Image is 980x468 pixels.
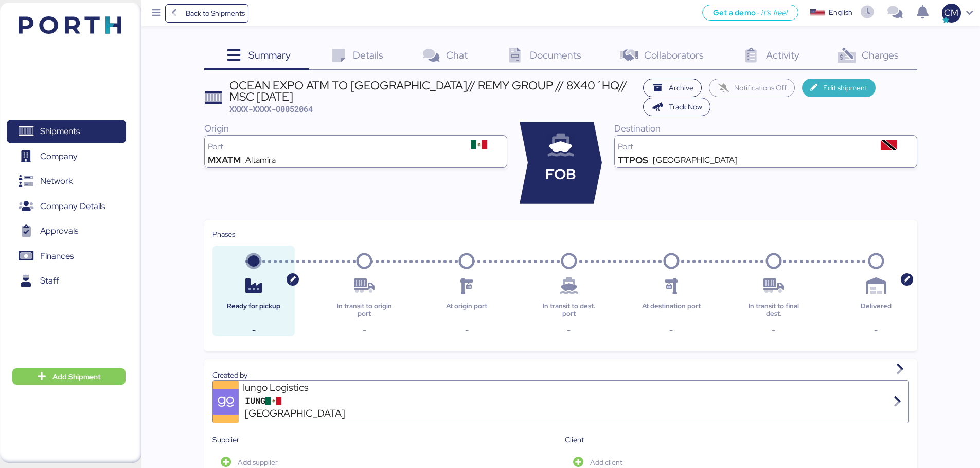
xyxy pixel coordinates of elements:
[229,104,313,114] span: XXXX-XXXX-O0052064
[829,7,852,18] div: English
[614,122,917,135] div: Destination
[709,79,795,97] button: Notifications Off
[204,122,507,135] div: Origin
[741,324,807,336] div: -
[7,120,126,143] a: Shipments
[229,80,638,103] div: OCEAN EXPO ATM TO [GEOGRAPHIC_DATA]// REMY GROUP // 8X40´HQ// MSC [DATE]
[944,6,958,20] span: CM
[638,324,704,336] div: -
[165,4,249,23] a: Back to Shipments
[40,124,80,139] span: Shipments
[536,303,602,317] div: In transit to dest. port
[7,269,126,293] a: Staff
[7,244,126,268] a: Finances
[638,303,704,317] div: At destination port
[434,324,500,336] div: -
[669,82,693,94] span: Archive
[52,370,101,383] span: Add Shipment
[7,219,126,243] a: Approvals
[245,156,276,164] div: Altamira
[148,5,165,22] button: Menu
[644,48,704,62] span: Collaborators
[653,156,738,164] div: [GEOGRAPHIC_DATA]
[40,174,73,189] span: Network
[434,303,500,317] div: At origin port
[331,303,397,317] div: In transit to origin port
[353,48,383,62] span: Details
[243,381,366,395] div: Iungo Logistics
[40,249,74,264] span: Finances
[536,324,602,336] div: -
[245,406,345,421] span: [GEOGRAPHIC_DATA]
[212,229,909,240] div: Phases
[862,48,899,62] span: Charges
[545,163,576,185] span: FOB
[7,144,126,168] a: Company
[843,303,909,317] div: Delivered
[643,98,710,116] button: Track Now
[40,273,59,288] span: Staff
[186,7,245,20] span: Back to Shipments
[40,199,105,214] span: Company Details
[741,303,807,317] div: In transit to final dest.
[669,101,702,113] span: Track Now
[221,324,287,336] div: -
[766,48,799,62] span: Activity
[802,79,876,97] button: Edit shipment
[823,82,867,94] span: Edit shipment
[618,143,864,151] div: Port
[7,170,126,193] a: Network
[643,79,702,97] button: Archive
[7,194,126,218] a: Company Details
[208,143,454,151] div: Port
[212,369,909,381] div: Created by
[40,223,78,238] span: Approvals
[530,48,581,62] span: Documents
[221,303,287,317] div: Ready for pickup
[843,324,909,336] div: -
[208,156,241,164] div: MXATM
[331,324,397,336] div: -
[12,368,126,385] button: Add Shipment
[248,48,291,62] span: Summary
[618,156,648,164] div: TTPOS
[40,149,78,164] span: Company
[446,48,468,62] span: Chat
[734,82,787,94] span: Notifications Off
